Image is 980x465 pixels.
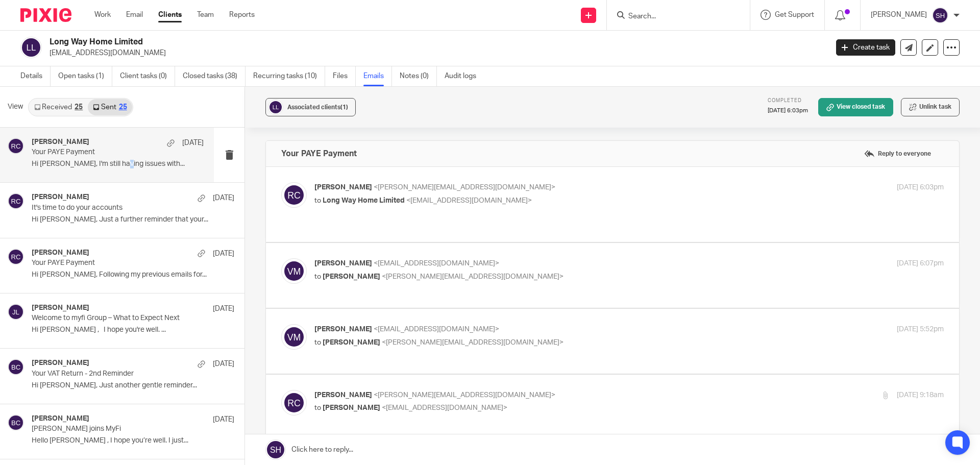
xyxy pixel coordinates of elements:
span: <[PERSON_NAME][EMAIL_ADDRESS][DOMAIN_NAME]> [382,339,563,346]
span: <[EMAIL_ADDRESS][DOMAIN_NAME]> [406,197,532,204]
img: svg%3E [932,7,948,23]
img: A blue and yellow circle with white text AI-generated content may be incorrect. [132,261,200,301]
a: Details [20,66,51,86]
span: <[PERSON_NAME][EMAIL_ADDRESS][DOMAIN_NAME]> [382,273,563,280]
p: Your PAYE Payment [32,259,194,267]
p: Your VAT Return - 2nd Reminder [32,370,194,378]
h2: Long Way Home Limited [50,37,667,47]
span: Long Way Home Limited [323,197,405,204]
a: Notes (0) [400,66,437,86]
h4: [PERSON_NAME] [32,414,89,423]
p: Hi [PERSON_NAME], Following my previous emails for... [32,271,234,279]
span: to [314,273,321,280]
span: (1) [340,104,348,110]
span: <[PERSON_NAME][EMAIL_ADDRESS][DOMAIN_NAME]> [374,184,555,191]
input: Search [627,12,719,21]
a: Sent25 [88,99,132,115]
p: [EMAIL_ADDRESS][DOMAIN_NAME] [50,48,821,58]
p: [DATE] [213,414,234,425]
span: Associated clients [287,104,348,110]
p: Welcome to myfi Group – What to Expect Next [32,314,194,323]
span: <[EMAIL_ADDRESS][DOMAIN_NAME]> [374,260,499,267]
a: Reports [229,10,255,20]
p: Hi [PERSON_NAME] , I hope you're well. ... [32,326,234,334]
p: It's time to do your accounts [32,204,194,212]
a: Email [126,10,143,20]
span: to [314,197,321,204]
span: View [8,102,23,112]
a: Closed tasks (38) [183,66,246,86]
img: svg%3E [281,324,307,350]
img: Pixie [20,8,71,22]
span: [PERSON_NAME] [314,260,372,267]
span: [PERSON_NAME] [314,391,372,399]
a: Team [197,10,214,20]
button: Associated clients(1) [265,98,356,116]
p: [DATE] [213,249,234,259]
h4: [PERSON_NAME] [32,249,89,257]
p: Hello [PERSON_NAME] , I hope you’re well. I just... [32,436,234,445]
img: emails [204,259,242,301]
img: svg%3E [281,390,307,415]
img: svg%3E [8,193,24,209]
label: Reply to everyone [862,146,934,161]
span: to [314,404,321,411]
span: [PERSON_NAME] [314,326,372,333]
h4: [PERSON_NAME] [32,359,89,368]
div: 25 [119,104,127,111]
a: Audit logs [445,66,484,86]
img: svg%3E [281,182,307,208]
span: [PERSON_NAME] [323,339,380,346]
img: svg%3E [8,138,24,154]
span: <[PERSON_NAME][EMAIL_ADDRESS][DOMAIN_NAME]> [374,391,555,399]
a: Client tasks (0) [120,66,175,86]
img: svg%3E [20,37,42,58]
p: [DATE] [182,138,204,148]
h4: [PERSON_NAME] [32,304,89,312]
p: [DATE] [213,193,234,203]
span: <[EMAIL_ADDRESS][DOMAIN_NAME]> [382,404,507,411]
p: [DATE] 5:52pm [897,324,944,335]
a: Clients [158,10,182,20]
img: A black and white logo AI-generated content may be incorrect. [93,260,130,301]
a: Recurring tasks (10) [253,66,325,86]
a: Received25 [29,99,88,115]
a: Open tasks (1) [58,66,112,86]
span: [PERSON_NAME] [323,404,380,411]
p: [DATE] [213,359,234,369]
span: Completed [768,98,802,103]
button: Unlink task [901,98,960,116]
p: [DATE] 6:07pm [897,258,944,269]
img: A blue and white shield with green text AI-generated content may be incorrect. [246,259,284,301]
a: [EMAIL_ADDRESS][DOMAIN_NAME] [132,412,252,420]
p: Hi [PERSON_NAME], Just a further reminder that your... [32,215,234,224]
a: Files [333,66,356,86]
span: [PERSON_NAME] [323,273,380,280]
p: [PERSON_NAME] [871,10,927,20]
a: [PERSON_NAME][EMAIL_ADDRESS][DOMAIN_NAME] [16,218,204,227]
a: Work [94,10,111,20]
p: [DATE] 9:18am [897,390,944,401]
a: Book time with [PERSON_NAME] [17,238,135,247]
h4: [PERSON_NAME] [32,193,89,202]
span: <[EMAIL_ADDRESS][DOMAIN_NAME]> [374,326,499,333]
p: Hi [PERSON_NAME], I'm still having issues with... [32,160,204,168]
h4: Your PAYE Payment [281,149,357,159]
p: Hi [PERSON_NAME], Just another gentle reminder... [32,381,234,390]
img: svg%3E [281,258,307,284]
img: svg%3E [8,249,24,265]
span: Get Support [775,11,814,18]
span: [PERSON_NAME] [314,184,372,191]
p: [DATE] 6:03pm [768,107,808,115]
img: svg%3E [8,359,24,375]
img: svg%3E [268,100,283,115]
p: Your PAYE Payment [32,148,169,157]
img: svg%3E [8,414,24,431]
a: View closed task [818,98,893,116]
h4: [PERSON_NAME] [32,138,89,146]
p: [DATE] [213,304,234,314]
a: Emails [363,66,392,86]
p: [DATE] 6:03pm [897,182,944,193]
p: [PERSON_NAME] joins MyFi [32,425,194,433]
img: svg%3E [8,304,24,320]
